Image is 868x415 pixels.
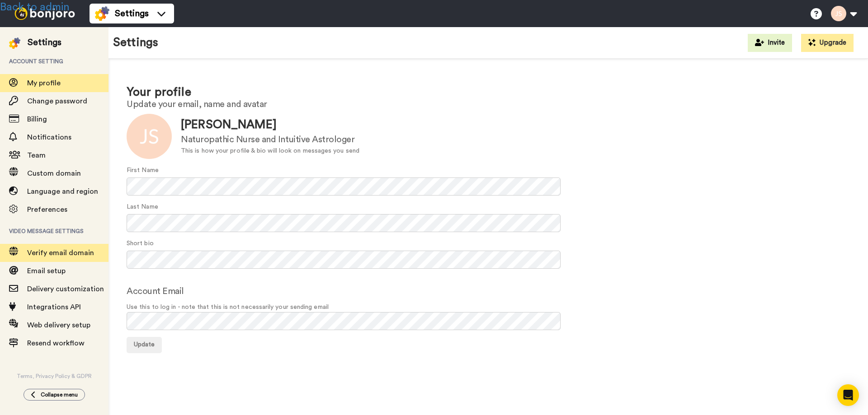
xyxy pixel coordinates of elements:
[95,6,109,21] img: settings-colored.svg
[127,166,159,175] label: First Name
[27,340,85,347] span: Resend workflow
[41,391,78,398] span: Collapse menu
[127,86,850,99] h1: Your profile
[127,303,850,312] span: Use this to log in - note that this is not necessarily your sending email
[837,384,859,406] div: Open Intercom Messenger
[27,188,98,195] span: Language and region
[27,322,90,329] span: Web delivery setup
[127,284,184,298] label: Account Email
[27,249,94,256] span: Verify email domain
[27,134,71,141] span: Notifications
[27,170,81,177] span: Custom domain
[134,341,155,348] span: Update
[27,267,66,275] span: Email setup
[181,146,359,156] div: This is how your profile & bio will look on messages you send
[748,34,792,52] button: Invite
[9,37,20,49] img: settings-colored.svg
[127,337,162,353] button: Update
[127,202,158,212] label: Last Name
[127,239,154,248] label: Short bio
[181,117,359,133] div: [PERSON_NAME]
[115,7,149,20] span: Settings
[801,34,854,52] button: Upgrade
[27,116,47,123] span: Billing
[27,206,67,213] span: Preferences
[27,79,61,87] span: My profile
[181,133,359,146] div: Naturopathic Nurse and Intuitive Astrologer
[27,98,87,105] span: Change password
[27,152,46,159] span: Team
[24,389,85,401] button: Collapse menu
[113,36,158,49] h1: Settings
[27,303,81,311] span: Integrations API
[27,285,104,293] span: Delivery customization
[127,99,850,109] h2: Update your email, name and avatar
[28,36,61,49] div: Settings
